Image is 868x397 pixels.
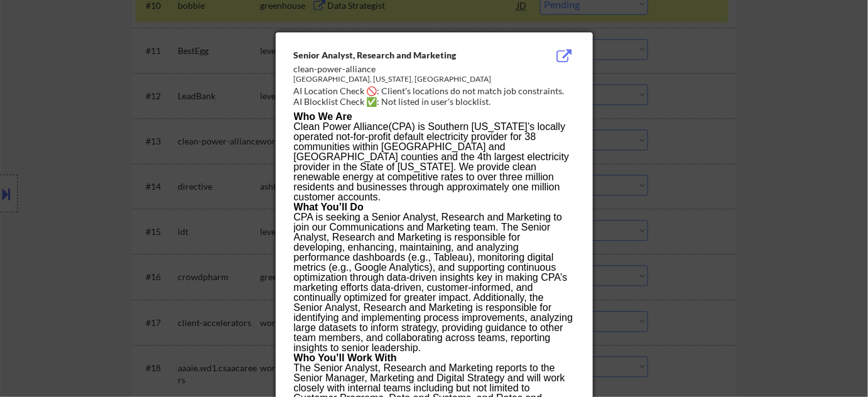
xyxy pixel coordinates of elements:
[294,63,511,75] div: clean-power-alliance
[294,122,574,202] p: (CPA) is Southern [US_STATE]’s locally operated not-for-profit default electricity provider for 3...
[294,85,580,97] div: AI Location Check 🚫: Client's locations do not match job constraints.
[294,74,511,85] div: [GEOGRAPHIC_DATA], [US_STATE], [GEOGRAPHIC_DATA]
[294,202,364,212] strong: What You’ll Do
[294,49,511,62] div: Senior Analyst, Research and Marketing
[294,111,352,122] strong: Who We Are
[294,95,580,108] div: AI Blocklist Check ✅: Not listed in user's blocklist.
[294,121,389,132] a: Clean Power Alliance
[294,352,397,363] strong: Who You’ll Work With
[294,212,574,353] p: CPA is seeking a Senior Analyst, Research and Marketing to join our Communications and Marketing ...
